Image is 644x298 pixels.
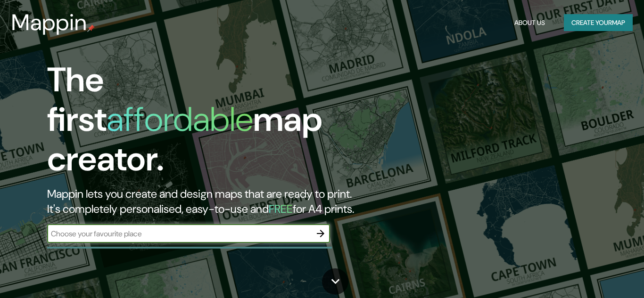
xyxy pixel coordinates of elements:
[269,201,293,216] h5: FREE
[47,186,369,217] h2: Mappin lets you create and design maps that are ready to print. It's completely personalised, eas...
[47,228,311,239] input: Choose your favourite place
[47,60,369,186] h1: The first map creator.
[11,9,87,36] h3: Mappin
[87,24,95,32] img: mappin-pin
[564,14,633,32] button: Create yourmap
[511,14,549,32] button: About Us
[107,97,253,141] h1: affordable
